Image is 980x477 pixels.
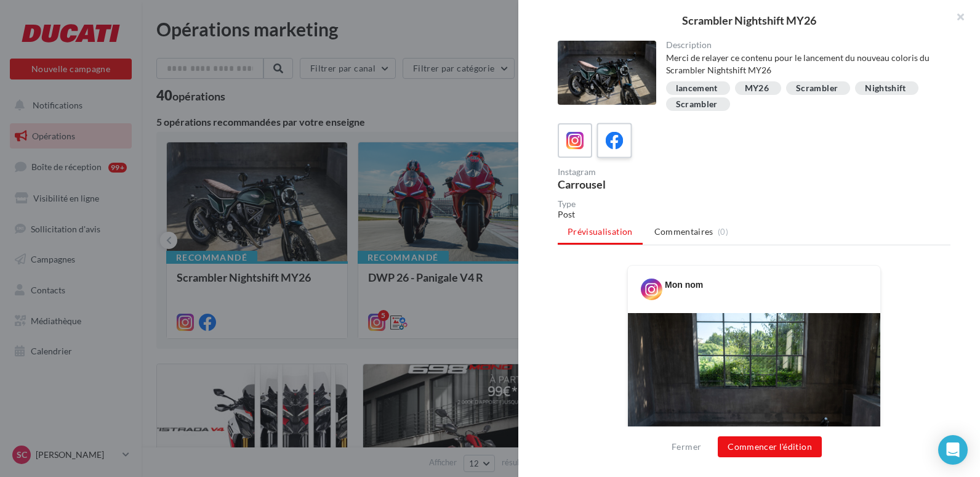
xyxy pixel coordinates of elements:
div: Scrambler Nightshift MY26 [538,15,960,26]
div: Scrambler [796,84,838,93]
div: Post [558,208,950,221]
button: Fermer [667,439,706,454]
div: lancement [676,84,718,93]
div: Open Intercom Messenger [938,435,968,465]
span: (0) [718,227,728,237]
div: Type [558,200,950,208]
div: MY26 [745,84,769,93]
span: Commentaires [654,226,713,238]
div: Carrousel [558,179,749,190]
button: Commencer l'édition [718,436,822,457]
div: Description [666,41,941,49]
div: Scrambler [676,100,718,109]
div: Nightshift [865,84,906,93]
div: Instagram [558,168,749,176]
div: Mon nom [665,279,703,291]
div: Merci de relayer ce contenu pour le lancement du nouveau coloris du Scrambler Nightshift MY26 [666,52,941,76]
